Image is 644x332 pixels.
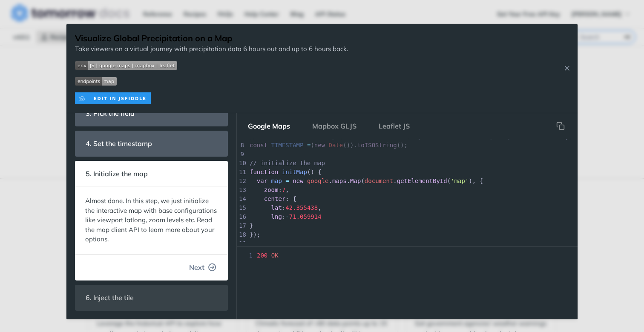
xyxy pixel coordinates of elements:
[237,186,245,195] div: 13
[451,177,469,184] span: 'map'
[305,117,363,135] button: Mapbox GLJS
[237,150,245,159] div: 9
[237,141,245,150] div: 8
[285,186,289,193] span: ,
[237,203,245,212] div: 15
[250,222,253,229] span: }
[307,177,329,184] span: google
[314,142,325,149] span: new
[365,177,393,184] span: document
[329,142,343,149] span: Date
[75,93,151,101] a: Expand image
[250,231,260,238] span: });
[307,142,310,149] span: =
[80,289,140,306] span: 6. Inject the tile
[350,177,361,184] span: Map
[285,195,296,202] span: : {
[75,100,228,126] section: 3. Pick the field
[241,117,297,135] button: Google Maps
[75,60,348,70] span: Expand image
[250,142,408,149] span: ( ()). ();
[289,213,322,220] span: 71.059914
[237,212,245,221] div: 16
[237,159,245,168] div: 10
[372,117,417,135] button: Leaflet JS
[318,204,321,211] span: ,
[264,186,279,193] span: zoom
[469,177,483,184] span: ), {
[556,122,565,130] svg: hidden
[257,177,267,184] span: var
[75,32,348,44] h1: Visualize Global Precipitation on a Map
[75,161,228,280] section: 5. Initialize the mapAlmost done. In this step, we just initialize the interactive map with base ...
[80,166,154,182] span: 5. Initialize the map
[257,252,267,259] span: 200
[237,221,245,230] div: 17
[237,239,245,248] div: 19
[75,76,348,86] span: Expand image
[361,177,364,184] span: (
[397,177,447,184] span: getElementById
[75,44,348,54] p: Take viewers on a virtual journey with precipitation data 6 hours out and up to 6 hours back.
[285,213,289,220] span: -
[285,204,318,211] span: 42.355438
[237,177,245,186] div: 12
[75,285,228,311] section: 6. Inject the tile
[85,196,218,244] p: Almost done. In this step, we just initialize the interactive map with base configurations like v...
[285,177,289,184] span: =
[271,204,282,211] span: lat
[307,169,322,175] span: () {
[75,131,228,157] section: 4. Set the timestamp
[250,142,267,149] span: const
[250,160,325,166] span: // initialize the map
[552,117,569,135] button: Copy
[332,177,347,184] span: maps
[393,177,397,184] span: .
[447,177,451,184] span: (
[75,61,177,70] img: env
[282,169,307,175] span: initMap
[271,177,282,184] span: map
[189,262,204,272] span: Next
[250,133,573,140] span: // set the ISO timestamp (now for all fields, up to 6 hour out for precipitationIntensity)
[282,213,285,220] span: :
[282,204,285,211] span: :
[278,186,282,193] span: :
[80,135,158,152] span: 4. Set the timestamp
[80,105,141,122] span: 3. Pick the field
[75,92,151,104] img: clone
[237,230,245,239] div: 18
[271,252,279,259] span: OK
[182,259,223,276] button: Next
[237,251,255,260] span: 1
[357,142,397,149] span: toISOString
[75,77,117,86] img: endpoint
[271,142,304,149] span: TIMESTAMP
[250,169,278,175] span: function
[271,213,282,220] span: lng
[561,64,573,72] button: Close Recipe
[282,186,285,193] span: 7
[264,195,286,202] span: center
[347,177,350,184] span: .
[329,177,332,184] span: .
[293,177,303,184] span: new
[237,195,245,203] div: 14
[237,168,245,177] div: 11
